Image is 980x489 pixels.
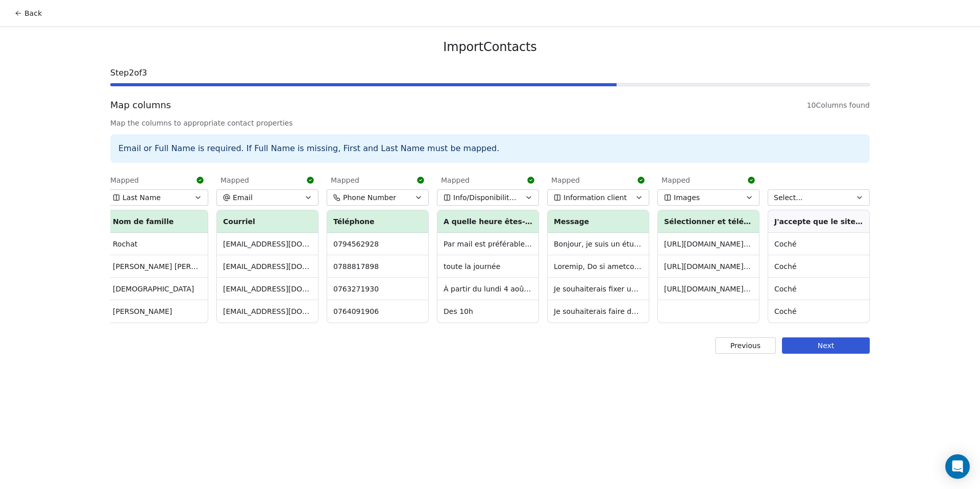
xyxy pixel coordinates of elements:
[658,233,759,255] td: [URL][DOMAIN_NAME][PERSON_NAME]
[107,300,208,323] td: [PERSON_NAME]
[327,300,428,323] td: 0764091906
[658,210,759,233] th: Sélectionner et télécharger les photos.
[110,99,171,112] span: Map columns
[661,175,690,185] span: Mapped
[437,233,538,255] td: Par mail est préférable, et par téléphone plutôt l&#039;après-midi
[437,255,538,278] td: toute la journée
[674,192,700,203] span: Images
[441,175,470,185] span: Mapped
[658,278,759,300] td: [URL][DOMAIN_NAME][PERSON_NAME][DOMAIN_NAME][PERSON_NAME][DOMAIN_NAME][PERSON_NAME][DOMAIN_NAME][...
[8,4,48,22] button: Back
[217,300,318,323] td: [EMAIL_ADDRESS][DOMAIN_NAME]
[220,175,249,185] span: Mapped
[327,210,428,233] th: Téléphone
[122,192,161,203] span: Last Name
[327,233,428,255] td: 0794562928
[768,255,869,278] td: Coché
[443,39,536,55] span: Import Contacts
[715,337,776,354] button: Previous
[217,255,318,278] td: [EMAIL_ADDRESS][DOMAIN_NAME]
[782,337,870,354] button: Next
[110,175,139,185] span: Mapped
[331,175,359,185] span: Mapped
[548,233,649,255] td: Bonjour, je suis un étudiant et j&#039;ai un tatouage dans le cou que j&#039;ai fait il y&#039;a ...
[343,192,396,203] span: Phone Number
[233,192,253,203] span: Email
[327,255,428,278] td: 0788817898
[217,278,318,300] td: [EMAIL_ADDRESS][DOMAIN_NAME]
[774,192,803,203] span: Select...
[107,278,208,300] td: [DEMOGRAPHIC_DATA]
[107,233,208,255] td: Rochat
[658,255,759,278] td: [URL][DOMAIN_NAME][PERSON_NAME][DOMAIN_NAME][PERSON_NAME][DOMAIN_NAME][PERSON_NAME][DOMAIN_NAME][...
[110,134,870,163] div: Email or Full Name is required. If Full Name is missing, First and Last Name must be mapped.
[107,255,208,278] td: [PERSON_NAME] [PERSON_NAME]
[807,100,870,110] span: 10 Columns found
[768,278,869,300] td: Coché
[945,454,970,479] div: Open Intercom Messenger
[563,192,627,203] span: Information client
[548,210,649,233] th: Message
[107,210,208,233] th: Nom de famille
[327,278,428,300] td: 0763271930
[768,233,869,255] td: Coché
[768,210,869,233] th: J'accepte que le site utilise ces informations pour répondre à ma demande
[217,210,318,233] th: Courriel
[110,67,870,79] span: Step 2 of 3
[548,300,649,323] td: Je souhaiterais faire des injections de [MEDICAL_DATA] dans le muscle de la mâchoire
[453,192,520,203] span: Info/Disponibilité Prospect
[437,210,538,233] th: A quelle heure êtes-vous joignable?
[437,278,538,300] td: À partir du lundi 4 août 9h30
[548,255,649,278] td: Loremip, Do si ametcon ad elit seddoeius tem in utla etdolorema ali eni adminimveni qui nost ex u...
[217,233,318,255] td: [EMAIL_ADDRESS][DOMAIN_NAME]
[548,278,649,300] td: Je souhaiterais fixer un rendez vous pour discuter pour une Abdominoplastie je me suis fais opéré...
[768,300,869,323] td: Coché
[551,175,580,185] span: Mapped
[437,300,538,323] td: Des 10h
[110,118,870,128] span: Map the columns to appropriate contact properties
